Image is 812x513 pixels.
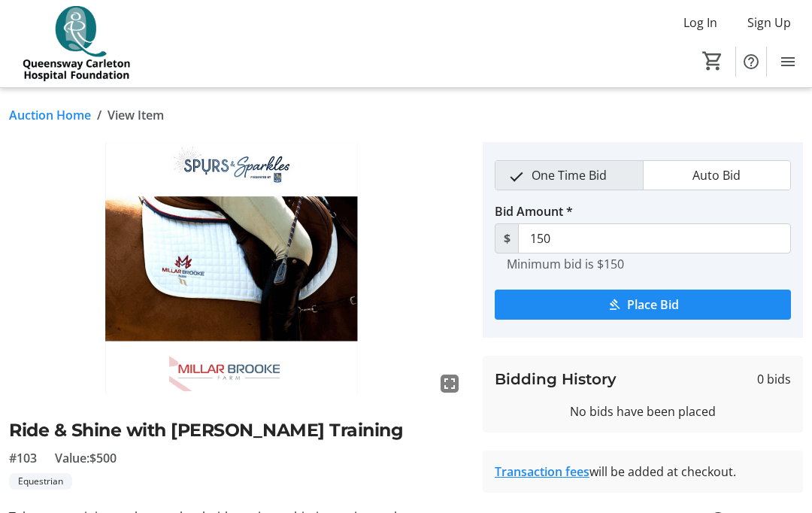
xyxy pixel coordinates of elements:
h2: Ride & Shine with [PERSON_NAME] Training [9,417,465,443]
span: Value: $500 [55,449,117,467]
a: Transaction fees [495,463,589,480]
span: $ [495,223,519,253]
img: Image [9,142,465,399]
button: Help [736,47,766,77]
button: Place Bid [495,290,791,320]
a: Auction Home [9,106,91,124]
span: One Time Bid [523,161,616,190]
button: Log In [671,11,729,35]
span: / [97,106,101,124]
span: #103 [9,449,37,467]
button: Sign Up [735,11,803,35]
div: No bids have been placed [495,402,791,420]
span: Sign Up [747,14,791,32]
h3: Bidding History [495,368,617,390]
span: Log In [683,14,717,32]
mat-icon: fullscreen [441,375,459,393]
span: Place Bid [627,296,679,314]
tr-label-badge: Equestrian [9,473,72,490]
div: will be added at checkout. [495,463,791,481]
span: View Item [108,106,164,124]
button: Menu [773,47,803,77]
span: Auto Bid [683,161,750,190]
button: Cart [699,47,726,74]
tr-hint: Minimum bid is $150 [507,256,624,272]
span: 0 bids [757,370,791,388]
label: Bid Amount * [495,202,573,220]
img: QCH Foundation's Logo [9,6,143,81]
